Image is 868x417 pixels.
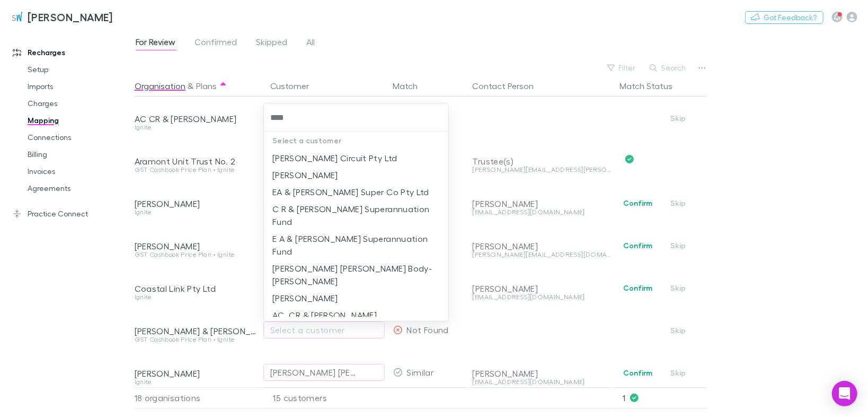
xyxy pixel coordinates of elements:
div: Open Intercom Messenger [832,381,857,406]
li: [PERSON_NAME] [264,167,449,184]
li: [PERSON_NAME] [PERSON_NAME] Body-[PERSON_NAME] [264,260,449,290]
li: [PERSON_NAME] [264,290,449,307]
li: [PERSON_NAME] Circuit Pty Ltd [264,150,449,167]
li: AC, CR & [PERSON_NAME] [264,307,449,324]
li: EA & [PERSON_NAME] Super Co Pty Ltd [264,184,449,201]
li: E A & [PERSON_NAME] Superannuation Fund [264,230,449,260]
p: Select a customer [264,132,448,150]
li: C R & [PERSON_NAME] Superannuation Fund [264,201,449,230]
